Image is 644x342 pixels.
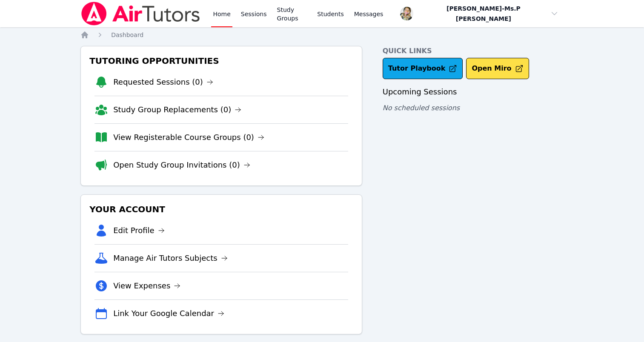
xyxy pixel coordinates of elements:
a: View Expenses [113,280,180,292]
a: Link Your Google Calendar [113,308,224,319]
span: No scheduled sessions [383,104,460,112]
a: Edit Profile [113,225,165,237]
h3: Upcoming Sessions [383,86,564,98]
span: Dashboard [111,31,143,38]
nav: Breadcrumb [80,31,564,39]
a: Requested Sessions (0) [113,76,213,88]
span: Messages [354,10,384,18]
button: Open Miro [466,58,529,79]
a: Open Study Group Invitations (0) [113,159,250,171]
a: Dashboard [111,31,143,39]
a: Manage Air Tutors Subjects [113,252,228,264]
a: Tutor Playbook [383,58,463,79]
h4: Quick Links [383,46,564,56]
a: Study Group Replacements (0) [113,104,241,116]
img: Air Tutors [80,2,201,26]
h3: Tutoring Opportunities [88,53,355,68]
a: View Registerable Course Groups (0) [113,131,264,143]
h3: Your Account [88,202,355,217]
